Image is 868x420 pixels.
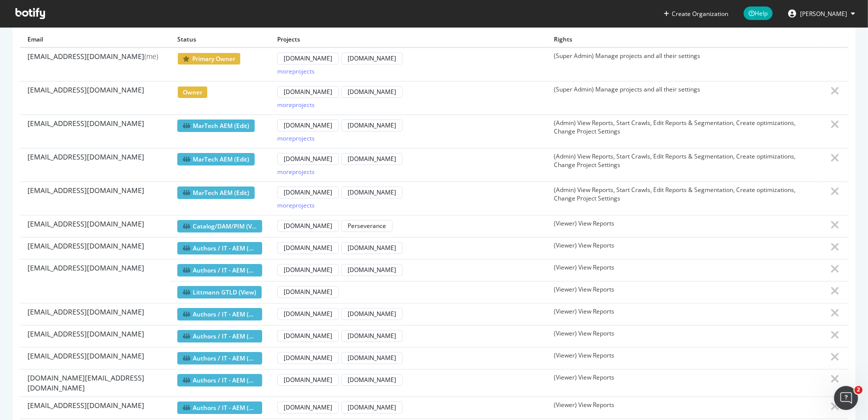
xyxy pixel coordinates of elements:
[277,166,315,178] button: moreprojects
[277,67,315,75] div: more projects
[546,237,823,259] td: (Viewer) View Reports
[800,9,847,18] span: Travis Yano
[546,81,823,114] td: (Super Admin) Manage projects and all their settings
[348,309,396,318] div: [DOMAIN_NAME]
[348,121,396,129] div: [DOMAIN_NAME]
[27,307,144,317] span: [EMAIL_ADDRESS][DOMAIN_NAME]
[341,86,403,98] button: [DOMAIN_NAME]
[277,86,339,98] button: [DOMAIN_NAME]
[284,87,332,96] div: [DOMAIN_NAME]
[277,167,315,176] div: more projects
[546,281,823,303] td: (Viewer) View Reports
[744,6,773,20] span: Help
[341,374,403,386] button: [DOMAIN_NAME]
[348,87,396,96] div: [DOMAIN_NAME]
[348,353,396,362] div: [DOMAIN_NAME]
[284,265,332,274] div: [DOMAIN_NAME]
[834,386,858,410] iframe: Intercom live chat
[341,375,403,384] a: [DOMAIN_NAME]
[348,331,396,340] div: [DOMAIN_NAME]
[277,65,315,77] button: moreprojects
[277,374,339,386] button: [DOMAIN_NAME]
[277,403,339,411] a: [DOMAIN_NAME]
[27,373,162,393] span: [DOMAIN_NAME][EMAIL_ADDRESS][DOMAIN_NAME]
[341,352,403,364] button: [DOMAIN_NAME]
[341,403,403,411] a: [DOMAIN_NAME]
[277,330,339,342] button: [DOMAIN_NAME]
[20,31,170,47] th: Email
[277,309,339,318] a: [DOMAIN_NAME]
[341,121,403,129] a: [DOMAIN_NAME]
[277,54,339,62] a: [DOMAIN_NAME]
[341,330,403,342] button: [DOMAIN_NAME]
[341,401,403,413] button: [DOMAIN_NAME]
[277,87,339,96] a: [DOMAIN_NAME]
[546,325,823,347] td: (Viewer) View Reports
[27,351,144,361] span: [EMAIL_ADDRESS][DOMAIN_NAME]
[348,403,396,411] div: [DOMAIN_NAME]
[277,221,339,230] a: [DOMAIN_NAME]
[284,375,332,384] div: [DOMAIN_NAME]
[277,134,315,142] div: more projects
[341,242,403,254] button: [DOMAIN_NAME]
[177,308,262,320] span: Authors / IT - AEM (Global - View)
[341,119,403,131] button: [DOMAIN_NAME]
[341,308,403,320] button: [DOMAIN_NAME]
[284,54,332,62] div: [DOMAIN_NAME]
[270,31,546,47] th: Projects
[27,85,144,95] span: [EMAIL_ADDRESS][DOMAIN_NAME]
[341,54,403,62] a: [DOMAIN_NAME]
[348,54,396,62] div: [DOMAIN_NAME]
[144,51,158,61] span: (me)
[277,308,339,320] button: [DOMAIN_NAME]
[27,329,144,339] span: [EMAIL_ADDRESS][DOMAIN_NAME]
[277,264,339,276] button: [DOMAIN_NAME]
[341,188,403,196] a: [DOMAIN_NAME]
[277,121,339,129] a: [DOMAIN_NAME]
[341,52,403,64] button: [DOMAIN_NAME]
[277,220,339,232] button: [DOMAIN_NAME]
[341,264,403,276] button: [DOMAIN_NAME]
[27,241,144,251] span: [EMAIL_ADDRESS][DOMAIN_NAME]
[277,331,339,340] a: [DOMAIN_NAME]
[546,215,823,237] td: (Viewer) View Reports
[348,375,396,384] div: [DOMAIN_NAME]
[277,99,315,111] button: moreprojects
[663,9,729,18] button: Create Organization
[284,353,332,362] div: [DOMAIN_NAME]
[284,188,332,196] div: [DOMAIN_NAME]
[546,259,823,281] td: (Viewer) View Reports
[341,221,393,230] a: Perseverance
[277,243,339,252] a: [DOMAIN_NAME]
[546,47,823,81] td: (Super Admin) Manage projects and all their settings
[27,219,144,229] span: [EMAIL_ADDRESS][DOMAIN_NAME]
[277,265,339,274] a: [DOMAIN_NAME]
[177,52,241,65] span: primary owner
[341,154,403,163] a: [DOMAIN_NAME]
[284,121,332,129] div: [DOMAIN_NAME]
[277,353,339,362] a: [DOMAIN_NAME]
[277,201,315,209] div: more projects
[27,118,144,128] span: [EMAIL_ADDRESS][DOMAIN_NAME]
[177,119,255,132] span: MarTech AEM (Edit)
[177,186,255,199] span: MarTech AEM (Edit)
[277,100,315,109] div: more projects
[170,31,270,47] th: Status
[277,286,339,298] button: [DOMAIN_NAME]
[348,243,396,252] div: [DOMAIN_NAME]
[277,352,339,364] button: [DOMAIN_NAME]
[177,220,262,232] span: Catalog/DAM/PIM (View)
[177,330,262,342] span: Authors / IT - AEM (Global - View)
[277,132,315,144] button: moreprojects
[177,86,208,98] span: owner
[177,374,262,386] span: Authors / IT - AEM (Global - View)
[341,243,403,252] a: [DOMAIN_NAME]
[546,347,823,369] td: (Viewer) View Reports
[177,242,262,254] span: Authors / IT - AEM (Global - View)
[277,287,339,296] a: [DOMAIN_NAME]
[546,303,823,325] td: (Viewer) View Reports
[277,153,339,165] button: [DOMAIN_NAME]
[27,152,144,162] span: [EMAIL_ADDRESS][DOMAIN_NAME]
[284,221,332,230] div: [DOMAIN_NAME]
[284,403,332,411] div: [DOMAIN_NAME]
